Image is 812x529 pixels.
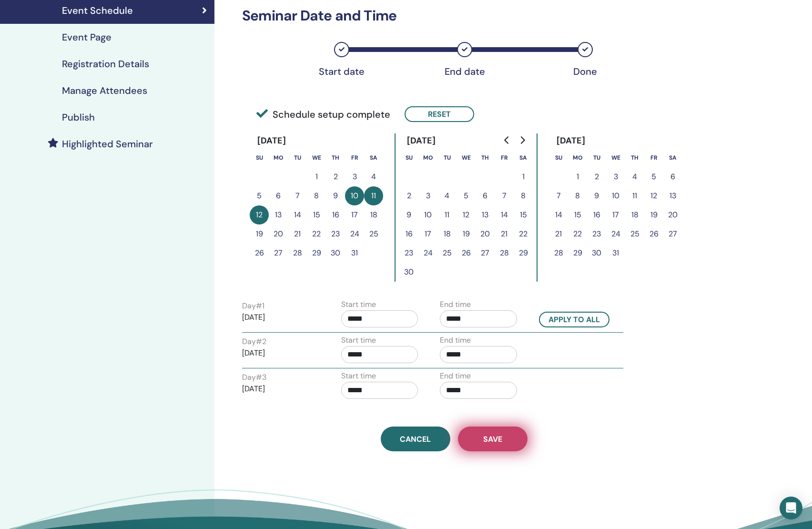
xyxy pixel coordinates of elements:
button: 2 [399,186,418,205]
button: 25 [364,224,383,244]
button: 22 [307,224,326,244]
button: 7 [549,186,568,205]
button: 17 [418,224,437,244]
button: 13 [663,186,682,205]
button: 9 [587,186,606,205]
th: Saturday [663,148,682,167]
th: Friday [345,148,364,167]
h4: Registration Details [62,58,149,70]
button: 9 [399,205,418,224]
button: Save [458,427,528,451]
button: 19 [250,224,269,244]
th: Sunday [250,148,269,167]
label: End time [440,299,471,310]
div: Start date [318,66,365,77]
button: 1 [514,167,533,186]
div: [DATE] [549,133,593,148]
button: 21 [288,224,307,244]
button: 22 [568,224,587,244]
button: 4 [625,167,644,186]
button: 14 [549,205,568,224]
p: [DATE] [242,312,319,323]
th: Tuesday [288,148,307,167]
button: 15 [514,205,533,224]
label: Start time [341,335,376,346]
th: Saturday [514,148,533,167]
p: [DATE] [242,383,319,395]
button: 13 [476,205,495,224]
div: End date [441,66,488,77]
button: 20 [269,224,288,244]
button: 26 [250,244,269,263]
th: Tuesday [587,148,606,167]
button: 30 [326,244,345,263]
a: Cancel [381,427,450,451]
button: 19 [644,205,663,224]
button: 29 [307,244,326,263]
div: [DATE] [399,133,444,148]
button: 12 [644,186,663,205]
th: Thursday [326,148,345,167]
th: Wednesday [606,148,625,167]
label: Day # 2 [242,336,266,347]
button: 24 [345,224,364,244]
button: 8 [307,186,326,205]
button: 30 [587,244,606,263]
button: 3 [606,167,625,186]
button: 11 [625,186,644,205]
button: 6 [663,167,682,186]
button: 4 [437,186,457,205]
th: Sunday [399,148,418,167]
div: [DATE] [250,133,294,148]
button: 4 [364,167,383,186]
button: 16 [399,224,418,244]
h4: Event Schedule [62,5,133,16]
button: 28 [549,244,568,263]
button: 27 [269,244,288,263]
button: 3 [418,186,437,205]
button: 5 [250,186,269,205]
button: 10 [345,186,364,205]
button: 6 [476,186,495,205]
label: Day # 3 [242,372,266,383]
th: Saturday [364,148,383,167]
button: 5 [457,186,476,205]
th: Monday [269,148,288,167]
button: 25 [625,224,644,244]
h4: Manage Attendees [62,85,147,96]
button: 7 [288,186,307,205]
button: 31 [606,244,625,263]
button: 27 [476,244,495,263]
button: 17 [345,205,364,224]
button: 11 [364,186,383,205]
button: 28 [495,244,514,263]
span: Cancel [400,434,431,444]
button: 26 [644,224,663,244]
button: 22 [514,224,533,244]
button: Apply to all [539,312,609,327]
button: 18 [437,224,457,244]
button: 29 [568,244,587,263]
button: 16 [587,205,606,224]
button: Go to next month [515,131,530,150]
button: 12 [250,205,269,224]
button: 23 [326,224,345,244]
button: 7 [495,186,514,205]
button: 23 [587,224,606,244]
button: Reset [405,106,474,122]
span: Save [483,434,502,444]
button: 6 [269,186,288,205]
h4: Publish [62,112,95,123]
button: 19 [457,224,476,244]
th: Monday [568,148,587,167]
p: [DATE] [242,347,319,359]
th: Friday [644,148,663,167]
div: Open Intercom Messenger [780,497,802,519]
h3: Seminar Date and Time [236,7,672,24]
button: 14 [495,205,514,224]
button: 21 [495,224,514,244]
h4: Event Page [62,31,112,43]
button: 23 [399,244,418,263]
button: Go to previous month [499,131,515,150]
button: 1 [307,167,326,186]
